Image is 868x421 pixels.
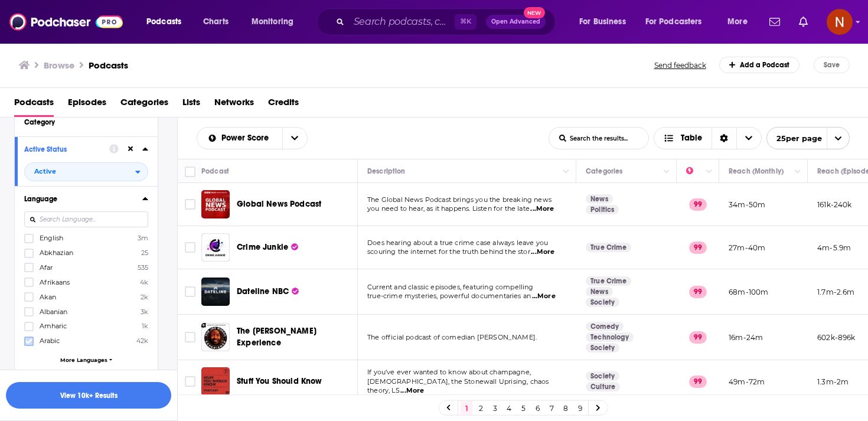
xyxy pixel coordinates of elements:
[185,286,195,297] span: Toggle select row
[517,401,529,415] a: 5
[185,199,195,210] span: Toggle select row
[524,7,545,18] span: New
[367,195,552,204] span: The Global News Podcast brings you the breaking news
[712,128,736,149] div: Sort Direction
[40,234,63,242] span: English
[201,323,230,351] img: The Joe Rogan Experience
[765,12,785,32] a: Show notifications dropdown
[6,382,171,409] button: View 10k+ Results
[237,326,316,348] span: The [PERSON_NAME] Experience
[689,331,707,343] p: 99
[574,401,586,415] a: 9
[24,145,102,154] div: Active Status
[817,332,856,342] p: 602k-896k
[252,14,293,30] span: Monitoring
[237,286,289,296] span: Dateline NBC
[367,164,405,178] div: Description
[237,376,322,386] span: Stuff You Should Know
[14,93,54,117] a: Podcasts
[201,367,230,396] img: Stuff You Should Know
[24,162,148,181] button: open menu
[660,165,674,179] button: Column Actions
[141,249,148,257] span: 25
[214,93,254,117] span: Networks
[185,332,195,342] span: Toggle select row
[461,401,472,415] a: 1
[491,19,540,25] span: Open Advanced
[586,243,631,252] a: True Crime
[719,12,762,31] button: open menu
[794,12,812,32] a: Show notifications dropdown
[729,200,765,210] p: 34m-50m
[586,205,619,214] a: Politics
[766,127,850,149] button: open menu
[138,263,148,272] span: 535
[367,368,531,376] span: If you've ever wanted to know about champagne,
[586,371,619,381] a: Society
[201,278,230,306] img: Dateline NBC
[767,129,822,148] span: 25 per page
[34,168,56,175] span: Active
[185,376,195,387] span: Toggle select row
[689,241,707,253] p: 99
[367,204,530,213] span: you need to hear, as it happens. Listen for the late
[328,8,567,35] div: Search podcasts, credits, & more...
[40,337,60,345] span: Arabic
[9,11,123,33] img: Podchaser - Follow, Share and Rate Podcasts
[729,287,768,297] p: 68m-100m
[68,93,106,117] a: Episodes
[197,127,308,149] h2: Choose List sort
[40,263,53,272] span: Afar
[654,127,762,149] h2: Choose View
[579,14,626,30] span: For Business
[729,332,763,342] p: 16m-24m
[237,242,288,252] span: Crime Junkie
[142,322,148,330] span: 1k
[531,247,554,257] span: ...More
[268,93,299,117] a: Credits
[827,9,853,35] img: User Profile
[24,142,109,156] button: Active Status
[197,134,282,142] button: open menu
[221,134,273,142] span: Power Score
[367,283,534,291] span: Current and classic episodes, featuring compelling
[349,12,455,31] input: Search podcasts, credits, & more...
[40,308,67,316] span: Albanian
[182,93,200,117] span: Lists
[237,376,322,387] a: Stuff You Should Know
[44,60,74,71] h3: Browse
[586,343,619,353] a: Society
[24,357,148,363] button: More Languages
[367,333,537,341] span: The official podcast of comedian [PERSON_NAME].
[136,337,148,345] span: 42k
[817,377,849,387] p: 1.3m-2m
[40,249,73,257] span: Abkhazian
[40,278,70,286] span: Afrikaans
[243,12,309,31] button: open menu
[586,276,631,286] a: True Crime
[400,386,424,396] span: ...More
[24,211,148,227] input: Search Language...
[791,165,805,179] button: Column Actions
[489,401,501,415] a: 3
[40,322,67,330] span: Amharic
[638,12,719,31] button: open menu
[237,241,298,253] a: Crime Junkie
[689,376,707,387] p: 99
[702,165,716,179] button: Column Actions
[475,401,487,415] a: 2
[120,93,168,117] a: Categories
[727,14,748,30] span: More
[141,308,148,316] span: 3k
[571,12,641,31] button: open menu
[201,190,230,218] img: Global News Podcast
[486,15,546,29] button: Open AdvancedNew
[24,115,148,129] button: Category
[138,12,197,31] button: open menu
[729,243,765,253] p: 27m-40m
